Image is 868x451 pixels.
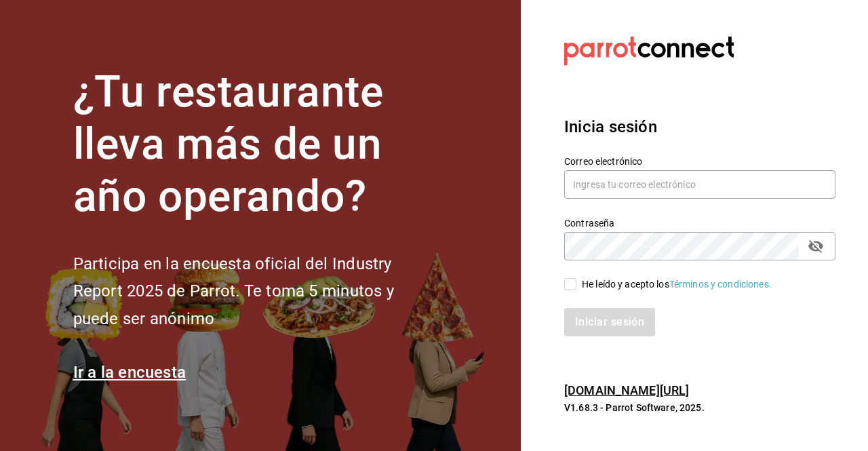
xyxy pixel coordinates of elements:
p: V1.68.3 - Parrot Software, 2025. [564,401,835,414]
label: Correo electrónico [564,157,835,166]
label: Contraseña [564,218,835,228]
div: He leído y acepto los [582,277,772,292]
h1: ¿Tu restaurante lleva más de un año operando? [73,66,439,222]
h3: Inicia sesión [564,115,835,139]
button: passwordField [804,235,827,258]
h2: Participa en la encuesta oficial del Industry Report 2025 de Parrot. Te toma 5 minutos y puede se... [73,250,439,333]
a: Ir a la encuesta [73,363,186,382]
input: Ingresa tu correo electrónico [564,170,835,199]
a: [DOMAIN_NAME][URL] [564,383,689,397]
a: Términos y condiciones. [669,279,772,290]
